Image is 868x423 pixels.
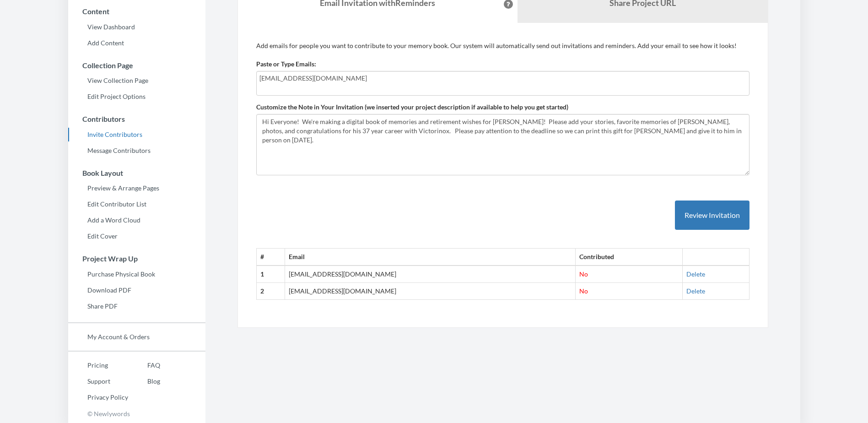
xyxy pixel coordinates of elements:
button: Review Invitation [675,201,749,230]
label: Paste or Type Emails: [256,60,316,69]
a: View Dashboard [68,20,205,34]
a: My Account & Orders [68,330,205,344]
h3: Book Layout [69,169,205,177]
a: Preview & Arrange Pages [68,181,205,195]
a: Edit Cover [68,229,205,243]
th: 1 [256,266,285,282]
a: Privacy Policy [68,390,128,404]
a: Message Contributors [68,144,205,157]
textarea: Hi Everyone! We're making a digital book of memories and retirement wishes for [PERSON_NAME]! Ple... [256,114,749,175]
span: Support [18,6,51,15]
p: © Newlywords [68,407,205,421]
input: Add contributor email(s) here... [259,73,746,83]
a: Blog [128,374,160,388]
h3: Project Wrap Up [69,255,205,263]
h3: Contributors [69,115,205,123]
label: Customize the Note in Your Invitation (we inserted your project description if available to help ... [256,103,568,112]
a: Pricing [68,358,128,372]
a: Add Content [68,36,205,50]
a: Invite Contributors [68,128,205,141]
th: Contributed [575,249,682,266]
a: Edit Contributor List [68,197,205,211]
td: [EMAIL_ADDRESS][DOMAIN_NAME] [285,266,575,282]
h3: Content [69,7,205,16]
p: Add emails for people you want to contribute to your memory book. Our system will automatically s... [256,41,749,50]
a: View Collection Page [68,74,205,87]
a: Support [68,374,128,388]
span: No [579,270,588,278]
a: Edit Project Options [68,90,205,103]
a: Add a Word Cloud [68,213,205,227]
a: Delete [686,287,705,295]
a: Download PDF [68,283,205,297]
span: No [579,287,588,295]
th: 2 [256,283,285,300]
a: Purchase Physical Book [68,267,205,281]
td: [EMAIL_ADDRESS][DOMAIN_NAME] [285,283,575,300]
a: Share PDF [68,299,205,313]
th: Email [285,249,575,266]
a: Delete [686,270,705,278]
h3: Collection Page [69,61,205,70]
th: # [256,249,285,266]
a: FAQ [128,358,160,372]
